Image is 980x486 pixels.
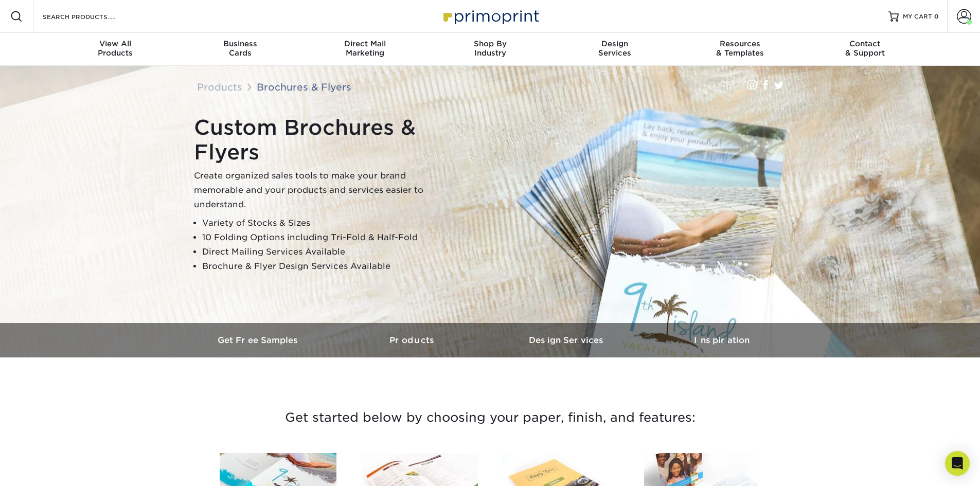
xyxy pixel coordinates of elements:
[678,33,803,66] a: Resources& Templates
[553,33,678,66] a: DesignServices
[490,335,645,345] h3: Design Services
[182,323,336,357] a: Get Free Samples
[945,451,970,476] div: Open Intercom Messenger
[257,81,351,93] a: Brochures & Flyers
[194,115,451,165] h1: Custom Brochures & Flyers
[439,5,542,27] img: Primoprint
[490,323,645,357] a: Design Services
[645,335,799,345] h3: Inspiration
[202,230,451,245] li: 10 Folding Options including Tri-Fold & Half-Fold
[302,33,427,66] a: Direct MailMarketing
[53,39,178,58] div: Products
[427,39,553,58] div: Industry
[197,81,242,93] a: Products
[678,39,803,48] span: Resources
[202,216,451,230] li: Variety of Stocks & Sizes
[803,39,928,48] span: Contact
[53,33,178,66] a: View AllProducts
[202,245,451,259] li: Direct Mailing Services Available
[427,39,553,48] span: Shop By
[53,39,178,48] span: View All
[302,39,427,48] span: Direct Mail
[177,39,302,48] span: Business
[427,33,553,66] a: Shop ByIndustry
[42,10,142,23] input: SEARCH PRODUCTS.....
[903,12,932,21] span: MY CART
[934,13,939,20] span: 0
[202,259,451,274] li: Brochure & Flyer Design Services Available
[302,39,427,58] div: Marketing
[182,335,336,345] h3: Get Free Samples
[189,394,791,441] h3: Get started below by choosing your paper, finish, and features:
[553,39,678,58] div: Services
[803,39,928,58] div: & Support
[678,39,803,58] div: & Templates
[645,323,799,357] a: Inspiration
[553,39,678,48] span: Design
[336,323,490,357] a: Products
[194,169,451,212] p: Create organized sales tools to make your brand memorable and your products and services easier t...
[336,335,490,345] h3: Products
[177,33,302,66] a: BusinessCards
[803,33,928,66] a: Contact& Support
[177,39,302,58] div: Cards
